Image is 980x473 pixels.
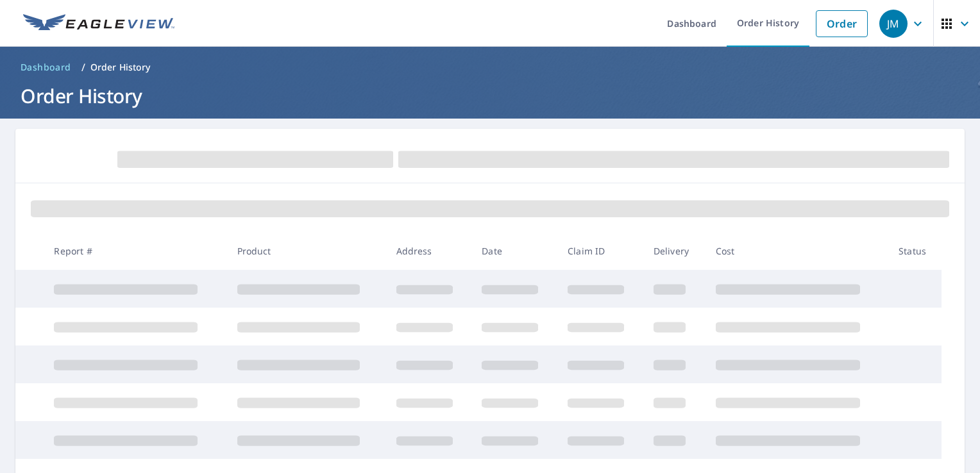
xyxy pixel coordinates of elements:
p: Order History [90,61,151,74]
th: Date [471,232,557,270]
a: Order [816,10,868,37]
a: Dashboard [15,57,76,78]
span: Dashboard [21,61,71,74]
li: / [81,60,85,75]
th: Claim ID [557,232,643,270]
nav: breadcrumb [15,57,965,78]
th: Address [386,232,472,270]
div: JM [879,10,908,38]
th: Delivery [643,232,705,270]
th: Product [227,232,386,270]
h1: Order History [15,83,965,109]
th: Status [888,232,942,270]
th: Report # [44,232,226,270]
th: Cost [705,232,888,270]
img: EV Logo [23,14,174,33]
